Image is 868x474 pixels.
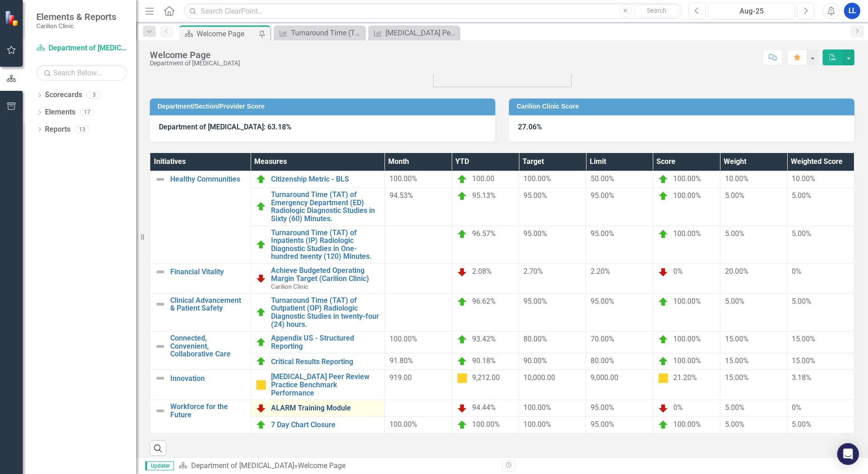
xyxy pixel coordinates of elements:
span: 100.00% [390,174,417,183]
span: 100.00% [673,297,701,306]
span: 0% [792,267,801,276]
img: On Target [658,191,669,202]
div: Turnaround Time (TAT) of Emergency Department (ED) Radiologic Diagnostic Studies in Sixty (60) Mi... [291,27,362,39]
a: Turnaround Time (TAT) of Emergency Department (ED) Radiologic Diagnostic Studies in Sixty (60) Mi... [276,27,362,39]
a: Clinical Advancement & Patient Safety [170,296,246,312]
td: Double-Click to Edit Right Click for Context Menu [150,293,251,331]
span: 919.00 [390,373,412,382]
div: Welcome Page [150,50,240,60]
span: Search [647,7,666,14]
span: 80.00% [591,356,614,365]
span: 95.00% [591,403,614,412]
img: Not Defined [155,405,166,416]
span: 95.00% [523,229,547,238]
img: Caution [658,373,669,384]
span: 95.00% [591,191,614,200]
img: On Target [457,191,468,202]
img: Not Defined [155,373,166,384]
a: Turnaround Time (TAT) of Outpatient (OP) Radiologic Diagnostic Studies in twenty-four (24) hours. [271,296,380,328]
span: 15.00% [792,335,815,343]
span: 15.00% [725,335,749,343]
img: On Target [658,334,669,345]
img: On Target [658,174,669,185]
div: Welcome Page [197,28,256,39]
a: 7 Day Chart Closure [271,421,380,429]
img: On Target [658,229,669,240]
h3: Department/Section/Provider Score [158,103,491,110]
a: Reports [45,124,70,135]
img: On Target [457,229,468,240]
span: 90.00% [523,356,547,365]
a: Appendix US - Structured Reporting [271,334,380,350]
div: 17 [80,109,94,116]
img: On Target [256,307,266,318]
img: On Target [256,356,266,367]
img: On Target [658,296,669,307]
span: 2.08% [472,267,492,276]
span: Elements & Reports [36,11,116,22]
img: Not Defined [155,267,166,277]
td: Double-Click to Edit Right Click for Context Menu [150,331,251,370]
div: Aug-25 [711,6,792,17]
img: Caution [256,380,266,390]
td: Double-Click to Edit Right Click for Context Menu [251,171,385,188]
span: 95.00% [591,297,614,306]
small: Carilion Clinic [36,22,116,30]
div: Welcome Page [298,461,345,470]
img: Below Plan [457,267,468,277]
img: Caution [457,373,468,384]
span: 15.00% [725,373,749,382]
span: 100.00% [673,229,701,238]
span: 5.00% [792,420,811,429]
img: On Target [457,334,468,345]
img: On Target [256,420,266,430]
a: [MEDICAL_DATA] Peer Review Practice Benchmark Performance [271,373,380,397]
button: LL [844,3,860,19]
span: 15.00% [725,356,749,365]
img: On Target [256,201,266,212]
a: Turnaround Time (TAT) of Emergency Department (ED) Radiologic Diagnostic Studies in Sixty (60) Mi... [271,191,380,222]
span: 100.00% [390,335,417,343]
span: 50.00% [591,174,614,183]
img: Below Plan [658,403,669,414]
span: 90.18% [472,357,496,365]
img: On Target [457,296,468,307]
a: Workforce for the Future [170,403,246,419]
span: 5.00% [725,297,745,306]
td: Double-Click to Edit Right Click for Context Menu [251,400,385,417]
a: Elements [45,107,75,118]
td: Double-Click to Edit Right Click for Context Menu [251,188,385,226]
button: Search [634,5,680,17]
span: 0% [673,403,683,412]
input: Search Below... [36,65,127,81]
span: 95.00% [523,297,547,306]
span: 100.00% [523,174,551,183]
img: Below Plan [256,273,266,284]
td: Double-Click to Edit Right Click for Context Menu [251,263,385,293]
td: Double-Click to Edit Right Click for Context Menu [251,226,385,263]
div: » [178,461,495,471]
div: Open Intercom Messenger [837,443,859,465]
img: On Target [457,356,468,367]
img: On Target [658,356,669,367]
img: On Target [457,420,468,430]
span: 100.00% [673,335,701,343]
td: Double-Click to Edit Right Click for Context Menu [150,370,251,400]
img: On Target [457,174,468,185]
span: 5.00% [725,403,745,412]
img: Below Plan [256,403,266,414]
span: 94.53% [390,191,413,200]
a: [MEDICAL_DATA] Peer Review Practice Benchmark Performance [370,27,457,39]
span: 5.00% [725,420,745,429]
span: 9,000.00 [591,373,618,382]
span: 2.20% [591,267,610,276]
a: Innovation [170,375,246,383]
img: On Target [658,420,669,430]
a: Department of [MEDICAL_DATA] [191,461,294,470]
span: 100.00% [523,420,551,429]
span: 100.00% [472,420,500,429]
a: Critical Results Reporting [271,358,380,366]
span: 5.00% [792,191,811,200]
span: 0% [673,267,683,276]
